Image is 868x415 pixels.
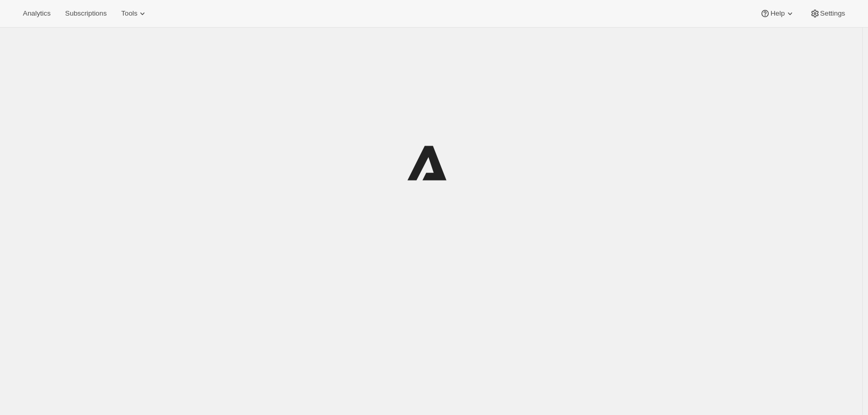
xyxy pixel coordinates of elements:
[804,6,851,21] button: Settings
[17,6,57,21] button: Analytics
[121,9,137,18] span: Tools
[754,6,801,21] button: Help
[115,6,154,21] button: Tools
[65,9,107,18] span: Subscriptions
[59,6,113,21] button: Subscriptions
[23,9,50,18] span: Analytics
[820,9,845,18] span: Settings
[770,9,784,18] span: Help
